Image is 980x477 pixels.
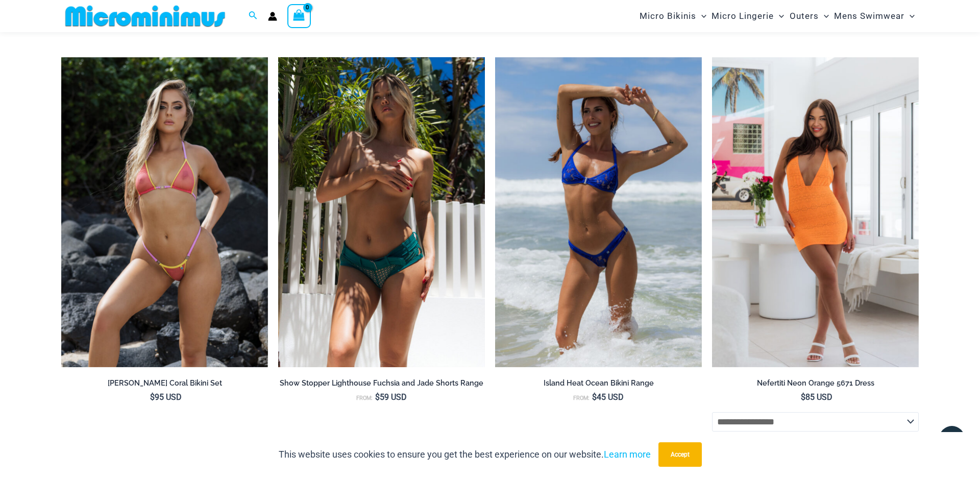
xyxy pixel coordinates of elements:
span: $ [375,392,380,402]
span: From: [356,395,373,401]
span: Micro Bikinis [640,3,696,29]
span: Micro Lingerie [712,3,774,29]
h2: Nefertiti Neon Orange 5671 Dress [712,378,919,388]
a: Learn more [604,449,651,460]
button: Accept [658,442,702,467]
p: This website uses cookies to ensure you get the best experience on our website. [279,447,651,462]
span: Menu Toggle [696,3,706,29]
img: MM SHOP LOGO FLAT [61,5,229,28]
a: Maya Sunkist Coral 309 Top 469 Bottom 02Maya Sunkist Coral 309 Top 469 Bottom 04Maya Sunkist Cora... [61,57,268,368]
h2: Show Stopper Lighthouse Fuchsia and Jade Shorts Range [278,378,485,388]
span: Menu Toggle [774,3,784,29]
a: [PERSON_NAME] Coral Bikini Set [61,378,268,392]
span: $ [592,392,597,402]
span: $ [150,392,155,402]
span: Mens Swimwear [834,3,904,29]
a: Nefertiti Neon Orange 5671 Dress 01Nefertiti Neon Orange 5671 Dress 02Nefertiti Neon Orange 5671 ... [712,57,919,368]
a: Lighthouse Fuchsia 516 Shorts 04Lighthouse Jade 516 Shorts 05Lighthouse Jade 516 Shorts 05 [278,57,485,368]
span: $ [801,392,805,402]
h2: [PERSON_NAME] Coral Bikini Set [61,378,268,388]
a: Mens SwimwearMenu ToggleMenu Toggle [831,3,917,29]
a: Search icon link [249,10,258,22]
img: Nefertiti Neon Orange 5671 Dress 01 [712,57,919,368]
span: Outers [790,3,819,29]
nav: Site Navigation [635,2,919,31]
bdi: 59 USD [375,392,407,402]
a: View Shopping Cart, empty [287,4,311,28]
bdi: 45 USD [592,392,624,402]
span: Menu Toggle [904,3,915,29]
img: Lighthouse Jade 516 Shorts 05 [278,57,485,368]
bdi: 85 USD [801,392,832,402]
a: Island Heat Ocean Bikini Range [495,378,702,392]
span: Menu Toggle [819,3,829,29]
a: Nefertiti Neon Orange 5671 Dress [712,378,919,392]
img: Island Heat Ocean 359 Top 439 Bottom 01 [495,57,702,368]
a: OutersMenu ToggleMenu Toggle [787,3,831,29]
span: From: [573,395,590,401]
a: Account icon link [268,12,277,21]
bdi: 95 USD [150,392,182,402]
img: Maya Sunkist Coral 309 Top 469 Bottom 02 [61,57,268,368]
a: Island Heat Ocean 359 Top 439 Bottom 01Island Heat Ocean 359 Top 439 Bottom 04Island Heat Ocean 3... [495,57,702,368]
h2: Island Heat Ocean Bikini Range [495,378,702,388]
a: Micro BikinisMenu ToggleMenu Toggle [637,3,709,29]
a: Micro LingerieMenu ToggleMenu Toggle [709,3,787,29]
a: Show Stopper Lighthouse Fuchsia and Jade Shorts Range [278,378,485,392]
